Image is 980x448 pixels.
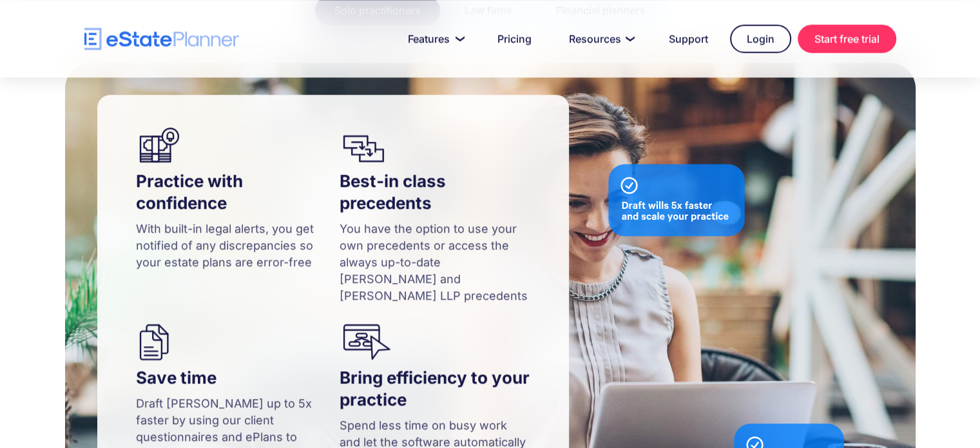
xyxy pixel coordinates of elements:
a: Resources [553,26,647,52]
a: Support [653,26,724,52]
img: icon of estate templates [340,127,501,164]
h4: Best-in class precedents [340,170,530,214]
img: icon that highlights efficiency for estate lawyers [340,324,501,360]
a: Start free trial [798,24,896,53]
h4: Practice with confidence [136,170,327,214]
a: Features [392,26,476,52]
h4: Save time [136,367,327,389]
a: Pricing [482,26,547,52]
h4: Bring efficiency to your practice [340,367,530,411]
img: an estate lawyer confident while drafting wills for their clients [136,127,297,164]
a: Login [730,24,791,53]
p: You have the option to use your own precedents or access the always up-to-date [PERSON_NAME] and ... [340,220,530,304]
img: icon for eState Planner, helping lawyers save time [136,324,297,360]
a: home [84,28,239,50]
p: With built-in legal alerts, you get notified of any discrepancies so your estate plans are error-... [136,220,327,271]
